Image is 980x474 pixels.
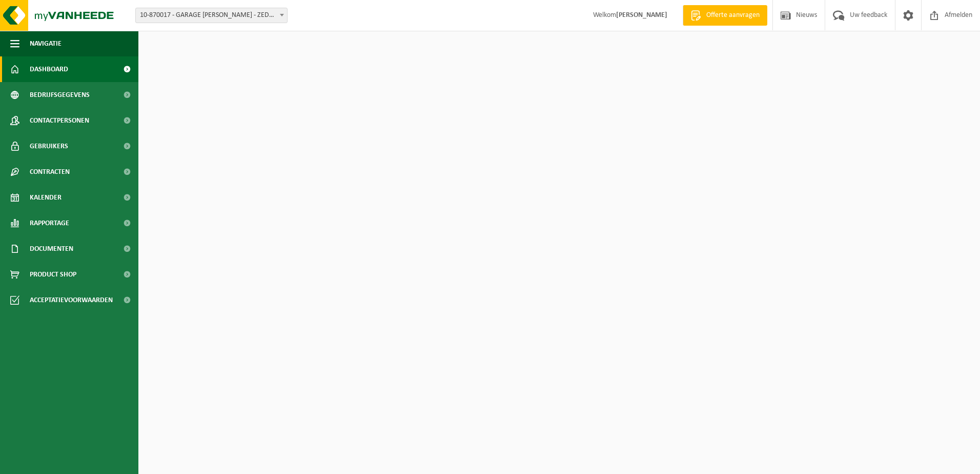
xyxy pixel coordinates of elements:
span: Contactpersonen [30,108,89,133]
span: 10-870017 - GARAGE DECLERCK - ZEDELGEM [136,8,287,23]
span: Kalender [30,185,62,210]
span: Navigatie [30,31,62,56]
span: Contracten [30,159,70,185]
span: Offerte aanvragen [704,10,762,21]
a: Offerte aanvragen [683,5,767,26]
span: Rapportage [30,210,69,236]
span: Documenten [30,236,73,262]
span: Bedrijfsgegevens [30,82,90,108]
span: 10-870017 - GARAGE DECLERCK - ZEDELGEM [135,8,288,23]
span: Dashboard [30,56,68,82]
strong: [PERSON_NAME] [616,11,667,19]
span: Gebruikers [30,133,68,159]
span: Acceptatievoorwaarden [30,287,113,313]
span: Product Shop [30,262,76,287]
